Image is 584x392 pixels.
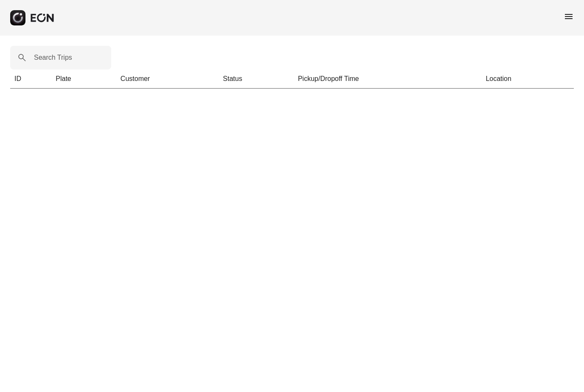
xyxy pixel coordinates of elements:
[294,70,482,89] th: Pickup/Dropoff Time
[481,70,574,89] th: Location
[564,11,574,22] span: menu
[34,53,72,63] label: Search Trips
[219,70,294,89] th: Status
[10,70,51,89] th: ID
[116,70,219,89] th: Customer
[51,70,116,89] th: Plate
